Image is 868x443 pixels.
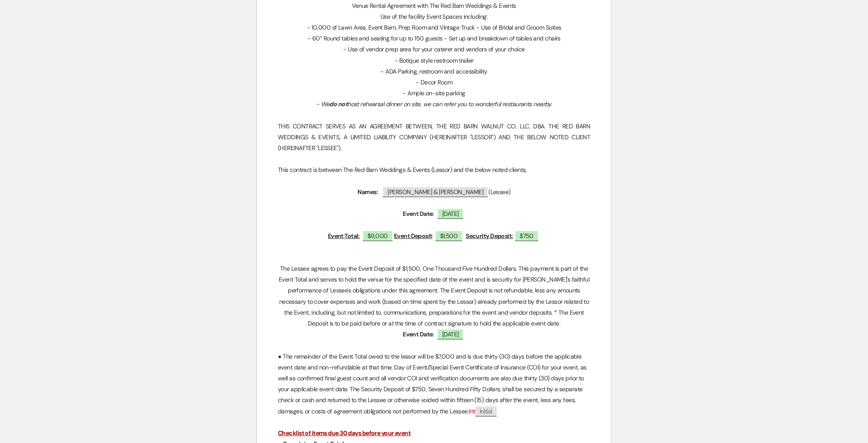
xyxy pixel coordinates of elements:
[475,406,497,416] span: Initial
[394,232,432,240] u: Event Deposit
[278,11,590,22] p: Use of the facility Event Spaces including:
[278,66,590,77] p: - ADA Parking, restroom and accessibility
[357,188,378,196] strong: Names:
[278,187,590,198] p: (Lessee)
[329,100,347,108] em: do not
[278,351,590,417] p: ● The remainder of the Event Total owed to the lessor will be $7,000 and is due thirty (30) days ...
[437,329,464,339] span: [DATE]
[316,100,330,108] em: - We
[514,230,539,241] span: $750
[278,231,590,242] p: :
[278,263,590,329] p: The Lessee agrees to pay the Event Deposit of $1,500, One Thousand Five Hundred Dollars. This pay...
[362,230,393,241] span: $9,000
[278,164,590,175] p: This contract is between The Red Barn Weddings & Events (Lessor) and the below noted clients,
[278,121,590,154] p: THIS CONTRACT SERVES AS AN AGREEMENT BETWEEN, THE RED BARN WALNUT CO. LLC, DBA. THE RED BARN WEDD...
[278,429,411,437] u: Checklist of items due 30 days before your event
[278,0,590,11] p: Venue Rental Agreement with The Red Barn Weddings & Events
[403,330,434,338] strong: Event Date:
[278,44,590,55] p: - Use of vendor prep area for your caterer and vendors of your choice
[278,88,590,99] p: - Ample on-site parking
[328,232,360,240] u: Event Total:
[278,55,590,66] p: - Botique style restroom trailer
[403,210,434,218] strong: Event Date:
[278,77,590,88] p: - Decor Room
[435,230,463,241] span: $1,500
[437,208,464,219] span: [DATE]
[278,22,590,33] p: - 10,000 sf Lawn Area, Event Barn, Prep Room and Vintage Truck - Use of Bridal and Groom Suites
[347,100,552,108] em: host rehearsal dinner on site, we can refer you to wonderful restaurants nearby.
[466,232,513,240] u: Security Deposit:
[382,186,488,197] span: [PERSON_NAME] & [PERSON_NAME]
[278,33,590,44] p: - 60” Round tables and seating for up to 150 guests - Set up and breakdown of tables and chairs
[469,407,475,415] span: Int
